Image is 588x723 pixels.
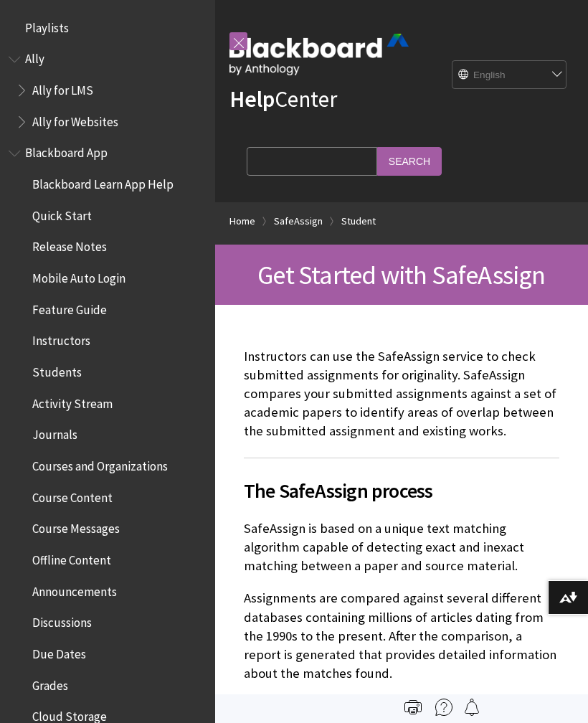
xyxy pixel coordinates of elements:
a: Home [229,212,255,230]
span: Grades [32,674,68,693]
span: Quick Start [32,204,92,223]
p: Assignments are compared against several different databases containing millions of articles dati... [244,589,559,683]
span: Discussions [32,610,92,630]
p: Instructors can use the SafeAssign service to check submitted assignments for originality. SafeAs... [244,347,559,441]
span: Blackboard App [25,141,108,161]
a: HelpCenter [229,85,337,113]
span: Instructors [32,329,90,349]
img: Follow this page [463,699,480,716]
span: Due Dates [32,642,86,661]
span: Blackboard Learn App Help [32,172,174,192]
span: Release Notes [32,235,107,255]
img: More help [435,699,452,716]
span: Get Started with SafeAssign [257,258,545,291]
img: Blackboard by Anthology [229,34,409,75]
span: Ally [25,47,44,67]
nav: Book outline for Playlists [9,16,207,40]
span: Course Messages [32,517,120,537]
span: The SafeAssign process [244,476,559,506]
span: Mobile Auto Login [32,266,125,285]
span: Playlists [25,16,69,35]
span: Activity Stream [32,392,113,411]
span: Journals [32,423,77,443]
strong: Help [229,85,275,113]
a: SafeAssign [274,212,323,230]
nav: Book outline for Anthology Ally Help [9,47,207,134]
a: Student [341,212,376,230]
input: Search [377,147,442,175]
span: Announcements [32,580,117,599]
select: Site Language Selector [452,61,567,90]
span: Feature Guide [32,298,107,317]
img: Print [404,699,422,716]
p: SafeAssign is based on a unique text matching algorithm capable of detecting exact and inexact ma... [244,519,559,576]
span: Ally for LMS [32,78,93,98]
span: Course Content [32,486,113,505]
span: Courses and Organizations [32,454,168,473]
span: Students [32,360,82,379]
span: Offline Content [32,548,111,567]
span: Ally for Websites [32,110,118,129]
